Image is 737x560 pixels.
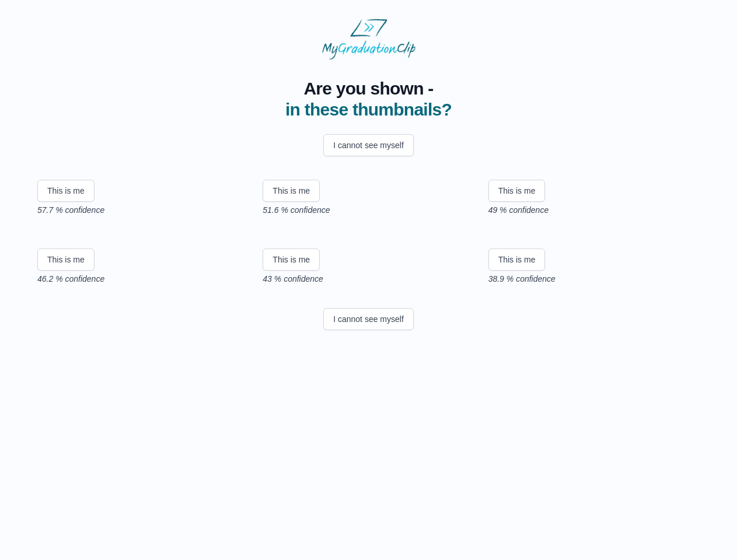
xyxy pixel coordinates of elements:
[488,204,700,216] p: 49 % confidence
[488,180,546,202] button: This is me
[37,249,95,271] button: This is me
[323,308,414,330] button: I cannot see myself
[488,273,700,285] p: 38.9 % confidence
[322,19,415,60] img: MyGraduationClip
[263,273,474,285] p: 43 % confidence
[37,204,249,216] p: 57.7 % confidence
[285,100,452,119] span: in these thumbnails?
[263,249,320,271] button: This is me
[263,204,474,216] p: 51.6 % confidence
[285,78,452,99] span: Are you shown -
[323,134,414,156] button: I cannot see myself
[37,180,95,202] button: This is me
[263,180,320,202] button: This is me
[37,273,249,285] p: 46.2 % confidence
[488,249,546,271] button: This is me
